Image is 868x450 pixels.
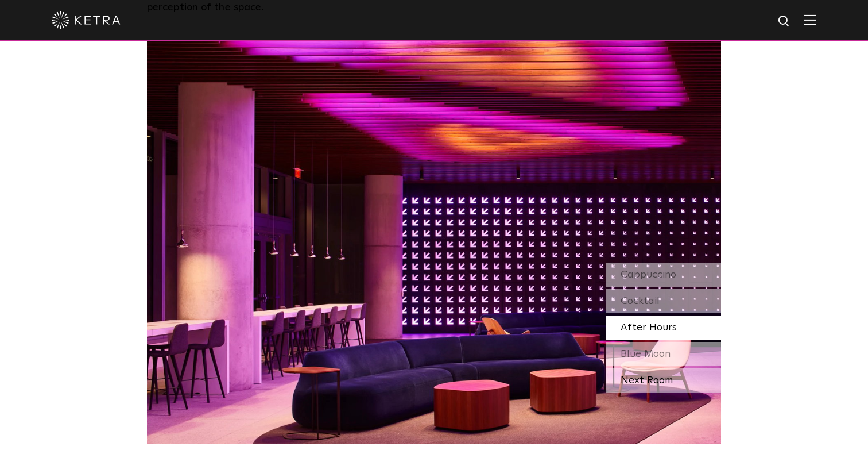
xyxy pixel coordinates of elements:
img: ketra-logo-2019-white [52,11,121,29]
span: Blue Moon [621,349,671,359]
div: Next Room [606,368,721,393]
span: After Hours [621,322,677,333]
img: search icon [777,14,792,29]
img: SS_SXSW_Desktop_Pink [147,41,721,444]
img: Hamburger%20Nav.svg [804,14,816,25]
span: Cocktail [621,296,660,306]
span: Cappuccino [621,270,676,280]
